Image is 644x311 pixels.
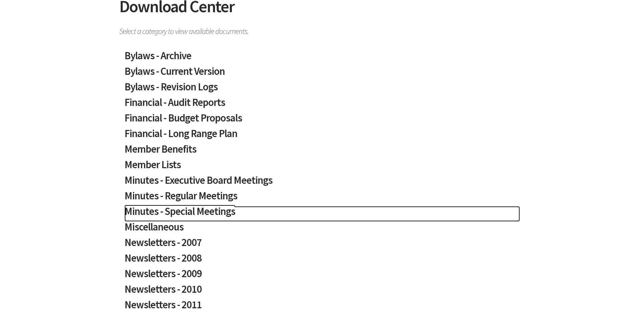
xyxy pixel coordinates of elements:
[124,82,520,97] a: Bylaws - Revision Logs
[124,128,520,144] a: Financial - Long Range Plan
[124,268,520,284] a: Newsletters - 2009
[124,284,520,299] a: Newsletters - 2010
[124,191,520,206] a: Minutes - Regular Meetings
[119,23,525,35] span: Select a category to view available documents.
[124,237,520,253] a: Newsletters - 2007
[124,222,520,237] a: Miscellaneous
[124,144,520,159] a: Member Benefits
[124,50,520,66] a: Bylaws - Archive
[124,206,520,222] a: Minutes - Special Meetings
[124,66,520,82] a: Bylaws - Current Version
[124,253,520,268] a: Newsletters - 2008
[124,113,520,128] a: Financial - Budget Proposals
[124,97,520,113] a: Financial - Audit Reports
[124,175,520,191] a: Minutes - Executive Board Meetings
[124,159,520,175] a: Member Lists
